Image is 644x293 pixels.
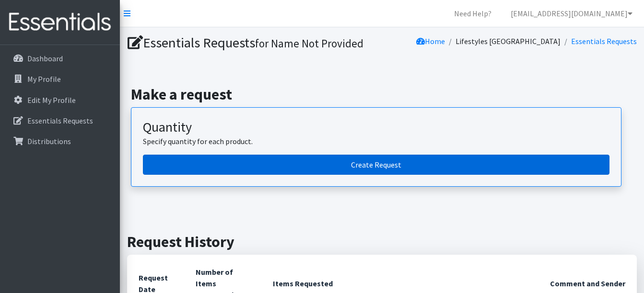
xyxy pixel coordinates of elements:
a: Dashboard [4,49,116,68]
img: HumanEssentials [4,6,116,38]
a: Essentials Requests [571,36,637,46]
p: Essentials Requests [27,116,93,125]
a: My Profile [4,69,116,89]
p: Distributions [27,136,71,146]
a: Edit My Profile [4,90,116,110]
a: Home [416,36,445,46]
h2: Request History [127,233,637,251]
p: Edit My Profile [27,95,76,105]
h1: Essentials Requests [128,34,379,51]
h3: Quantity [143,119,609,135]
p: My Profile [27,74,61,84]
a: Create a request by quantity [143,155,609,175]
p: Specify quantity for each product. [143,135,609,147]
h2: Make a request [131,85,633,103]
a: Need Help? [446,4,499,23]
small: for Name Not Provided [255,36,363,50]
a: Distributions [4,132,116,151]
a: [EMAIL_ADDRESS][DOMAIN_NAME] [503,4,640,23]
a: Lifestyles [GEOGRAPHIC_DATA] [456,36,561,46]
a: Essentials Requests [4,111,116,130]
p: Dashboard [27,54,63,63]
